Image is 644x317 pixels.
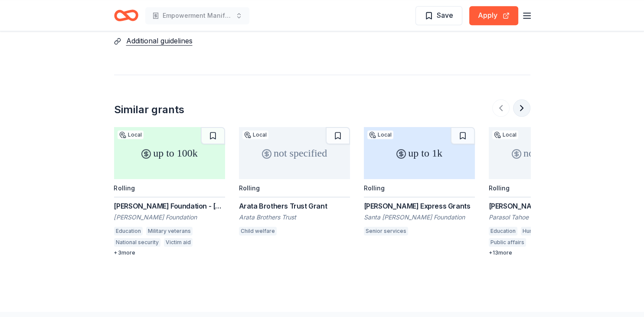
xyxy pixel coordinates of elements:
div: [PERSON_NAME] Foundation - [US_STATE] Grants [114,201,225,211]
button: Empowerment Manifest A Deliverance Foundation, Inc. [145,7,249,24]
div: up to 1k [364,127,475,179]
div: Arata Brothers Trust Grant [239,201,350,211]
div: Rolling [114,184,135,192]
div: Local [118,131,144,139]
div: Local [242,131,268,139]
div: Public affairs [489,238,526,247]
div: [PERSON_NAME] Express Grants [364,201,475,211]
div: Santa [PERSON_NAME] Foundation [364,213,475,222]
div: Rolling [489,184,510,192]
div: Similar grants [114,103,184,117]
div: not specified [239,127,350,179]
div: Local [492,131,518,139]
div: + 3 more [114,249,225,256]
div: Arata Brothers Trust [239,213,350,222]
div: up to 100k [114,127,225,179]
div: Rolling [239,184,260,192]
a: up to 100kLocalRolling[PERSON_NAME] Foundation - [US_STATE] Grants[PERSON_NAME] FoundationEducati... [114,127,225,256]
div: Sports [196,238,217,247]
button: Additional guidelines [126,35,193,46]
div: Military veterans [146,227,193,235]
a: Home [114,5,138,26]
div: Senior services [364,227,408,235]
div: Victim aid [164,238,193,247]
div: + 13 more [489,249,600,256]
div: Child welfare [239,227,277,235]
div: not specified [489,127,600,179]
div: Education [489,227,517,235]
div: Human services [521,227,566,235]
span: Save [437,10,453,21]
button: Apply [469,6,518,25]
div: Local [367,131,393,139]
div: [PERSON_NAME] Community Non-Profit Center: Storage Grants [489,201,600,211]
div: Education [114,227,143,235]
a: up to 1kLocalRolling[PERSON_NAME] Express GrantsSanta [PERSON_NAME] FoundationSenior services [364,127,475,238]
button: Save [415,6,462,25]
a: not specifiedLocalRolling[PERSON_NAME] Community Non-Profit Center: Storage GrantsParasol Tahoe C... [489,127,600,256]
a: not specifiedLocalRollingArata Brothers Trust GrantArata Brothers TrustChild welfare [239,127,350,238]
div: [PERSON_NAME] Foundation [114,213,225,222]
span: Empowerment Manifest A Deliverance Foundation, Inc. [163,10,232,21]
div: Parasol Tahoe Community Foundation [489,213,600,222]
div: National security [114,238,160,247]
div: Rolling [364,184,385,192]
